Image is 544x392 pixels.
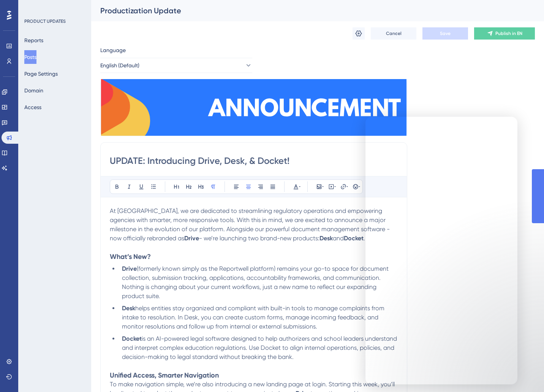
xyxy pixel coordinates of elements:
span: helps entities stay organized and compliant with built-in tools to manage complaints from intake ... [122,305,386,330]
iframe: UserGuiding AI Assistant Launcher [512,362,535,385]
div: PRODUCT UPDATES [24,18,66,24]
span: At [GEOGRAPHIC_DATA], we are dedicated to streamlining regulatory operations and empowering agenc... [110,207,391,242]
button: English (Default) [100,58,252,73]
iframe: Intercom live chat [365,117,517,384]
button: Posts [24,50,36,64]
strong: Docket [122,335,142,342]
img: file-1759174836341.svg [100,79,407,136]
button: Save [422,27,468,40]
strong: Drive [184,235,199,242]
span: Save [440,30,451,37]
button: Access [24,100,41,114]
strong: Drive [122,265,137,272]
span: Language [100,46,126,55]
span: . [364,235,365,242]
button: Cancel [371,27,416,40]
span: - we’re launching two brand-new products: [199,235,319,242]
button: Page Settings [24,67,58,81]
div: Productization Update [100,5,516,16]
span: (formerly known simply as the Reportwell platform) remains your go-to space for document collecti... [122,265,390,300]
input: Post Title [110,155,398,167]
strong: Desk [319,235,333,242]
button: Domain [24,84,43,97]
span: Publish in EN [495,30,522,37]
strong: Desk [122,305,135,312]
button: Publish in EN [474,27,535,40]
button: Reports [24,33,43,47]
span: is an AI-powered legal software designed to help authorizers and school leaders understand and in... [122,335,399,360]
strong: What’s New? [110,252,151,261]
span: and [333,235,344,242]
strong: Unified Access, Smarter Navigation [110,371,219,379]
span: English (Default) [100,61,139,70]
span: Cancel [386,30,402,37]
strong: Docket [344,235,364,242]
